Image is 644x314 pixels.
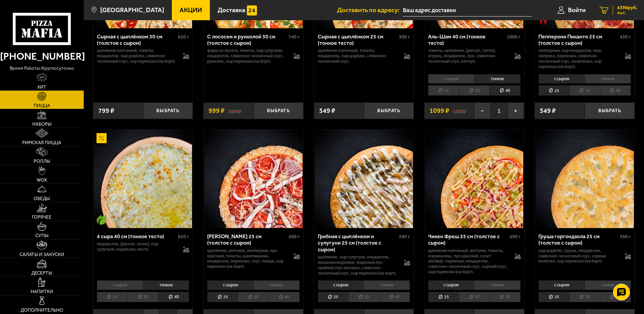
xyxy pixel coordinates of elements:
[20,252,64,257] span: Салаты и закуски
[474,102,491,119] button: −
[94,130,192,228] img: 4 сыра 40 см (тонкое тесто)
[253,280,300,290] li: тонкое
[429,107,449,114] span: 1099 ₽
[318,48,397,64] p: цыпленок копченый, томаты, моцарелла, сыр дорблю, сливочно-чесночный соус.
[569,292,600,302] li: 30
[600,85,631,96] li: 40
[97,133,107,143] img: Акционный
[424,130,524,228] a: Чикен Фреш 25 см (толстое с сыром)
[22,140,61,145] span: Римская пицца
[584,74,631,84] li: тонкое
[507,34,521,40] span: 1000 г
[379,292,410,302] li: 40
[318,33,397,46] div: Сырная с цыплёнком 25 см (тонкое тесто)
[97,280,143,290] li: с сыром
[585,102,635,119] button: Выбрать
[100,7,164,13] span: [GEOGRAPHIC_DATA]
[269,292,300,302] li: 40
[207,248,287,270] p: цыпленок, ветчина, пепперони, лук красный, томаты, шампиньоны, моцарелла, пармезан, соус-пицца, с...
[97,215,107,225] img: Вегетарианское блюдо
[93,130,193,228] a: АкционныйВегетарианское блюдо4 сыра 40 см (тонкое тесто)
[204,130,302,228] img: Петровская 25 см (толстое с сыром)
[180,7,202,13] span: Акции
[97,48,177,64] p: цыпленок копченый, томаты, моцарелла, сыр дорблю, сливочно-чесночный соус, сыр пармезан (на борт).
[538,248,618,264] p: сыр дорблю, груша, моцарелла, сливочно-чесночный соус, корица молотая, сыр пармезан (на борт).
[35,233,48,238] span: Супы
[428,85,459,96] li: 25
[207,280,253,290] li: с сыром
[337,7,403,13] span: Доставить по адресу:
[207,292,238,302] li: 25
[538,33,618,46] div: Пепперони Пиканто 25 см (толстое с сыром)
[403,4,532,17] input: Ваш адрес доставки
[364,102,414,119] button: Выбрать
[568,7,586,13] span: Войти
[428,292,459,302] li: 25
[238,292,268,302] li: 30
[569,85,600,96] li: 30
[37,178,47,183] span: WOK
[584,280,631,290] li: тонкое
[314,130,414,228] a: Грибная с цыплёнком и сулугуни 25 см (толстое с сыром)
[428,33,505,46] div: Аль-Шам 40 см (тонкое тесто)
[97,292,127,302] li: 25
[507,102,524,119] button: +
[203,130,303,228] a: Петровская 25 см (толстое с сыром)
[538,292,569,302] li: 25
[209,107,225,114] span: 999 ₽
[600,292,631,302] li: 40
[617,11,637,15] span: 4 шт.
[459,85,489,96] li: 30
[143,102,193,119] button: Выбрать
[538,233,618,246] div: Груша горгондзола 25 см (толстое с сыром)
[34,159,50,164] span: Роллы
[32,215,51,220] span: Горячее
[538,74,584,84] li: с сыром
[247,5,257,15] img: 15daf4d41897b9f0e9f617042186c801.svg
[289,34,300,40] span: 740 г
[178,234,189,240] span: 620 г
[489,292,520,302] li: 40
[32,122,51,127] span: Наборы
[318,280,364,290] li: с сыром
[425,130,523,228] img: Чикен Фреш 25 см (толстое с сыром)
[97,241,177,252] p: моцарелла, [PERSON_NAME], сыр сулугуни, пармезан, песто.
[34,103,50,108] span: Пицца
[207,233,287,246] div: [PERSON_NAME] 25 см (толстое с сыром)
[254,102,303,119] button: Выбрать
[474,280,521,290] li: тонкое
[538,85,569,96] li: 25
[428,48,508,64] p: томаты, цыпленок, [PERSON_NAME], огурец, моцарелла, лук, сливочно-чесночный соус, кетчуп.
[453,107,466,114] s: 1209 ₽
[318,292,348,302] li: 25
[158,292,189,302] li: 40
[620,234,631,240] span: 390 г
[97,33,177,46] div: Сырная с цыплёнком 30 см (толстое с сыром)
[509,234,521,240] span: 490 г
[538,48,618,69] p: пепперони, сыр Моцарелла, мед, паприка, пармезан, сливочно-чесночный соус, халапеньо, сыр пармеза...
[428,248,508,275] p: цыпленок копченый, ветчина, томаты, корнишоны, лук красный, салат айсберг, пармезан, моцарелла, с...
[459,292,489,302] li: 30
[364,280,410,290] li: тонкое
[218,7,245,13] span: Доставка
[474,74,521,84] li: тонкое
[538,280,584,290] li: с сыром
[535,130,635,228] a: Груша горгондзола 25 см (толстое с сыром)
[318,233,397,252] div: Грибная с цыплёнком и сулугуни 25 см (толстое с сыром)
[127,292,158,302] li: 30
[428,280,474,290] li: с сыром
[21,308,63,313] span: Дополнительно
[348,292,379,302] li: 30
[37,85,46,90] span: Хит
[399,234,410,240] span: 590 г
[399,34,410,40] span: 300 г
[207,48,287,64] p: фарш из лосося, томаты, сыр сулугуни, моцарелла, сливочно-чесночный соус, руккола, сыр пармезан (...
[97,233,177,240] div: 4 сыра 40 см (тонкое тесто)
[31,289,53,294] span: Напитки
[143,280,189,290] li: тонкое
[315,130,413,228] img: Грибная с цыплёнком и сулугуни 25 см (толстое с сыром)
[178,34,189,40] span: 620 г
[428,74,474,84] li: с сыром
[489,85,520,96] li: 40
[98,107,114,114] span: 799 ₽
